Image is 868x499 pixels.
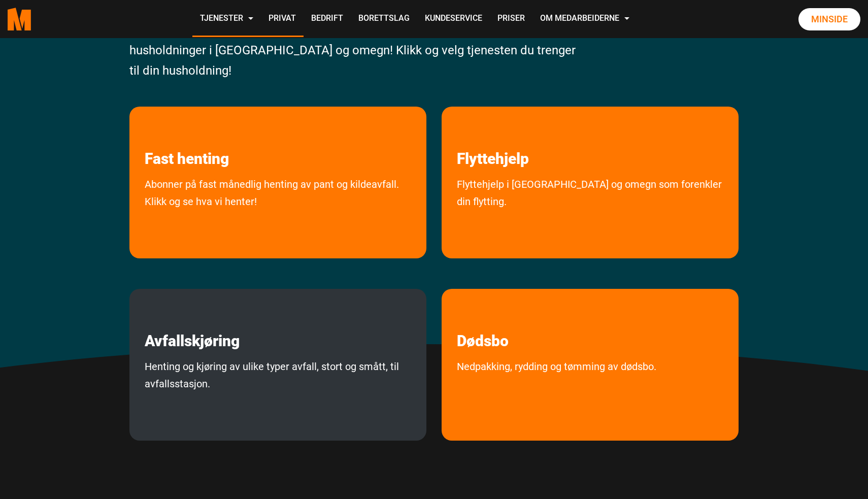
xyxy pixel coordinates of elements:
a: Tjenester [192,1,261,37]
a: Nedpakking, rydding og tømming av dødsbo. [442,358,672,418]
a: Bedrift [304,1,351,37]
a: les mer om Dødsbo [442,289,524,350]
a: les mer om Flyttehjelp [442,107,544,168]
a: Kundeservice [417,1,490,37]
a: les mer om Avfallskjøring [129,289,255,350]
a: Priser [490,1,532,37]
a: Flyttehjelp i [GEOGRAPHIC_DATA] og omegn som forenkler din flytting. [442,176,739,253]
a: les mer om Fast henting [129,107,244,168]
a: Om Medarbeiderne [532,1,637,37]
a: Privat [261,1,304,37]
a: Henting og kjøring av ulike typer avfall, stort og smått, til avfallsstasjon. [129,358,426,436]
a: Abonner på fast månedlig avhenting av pant og kildeavfall. Klikk og se hva vi henter! [129,176,426,253]
a: Borettslag [351,1,417,37]
a: Minside [798,8,860,30]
